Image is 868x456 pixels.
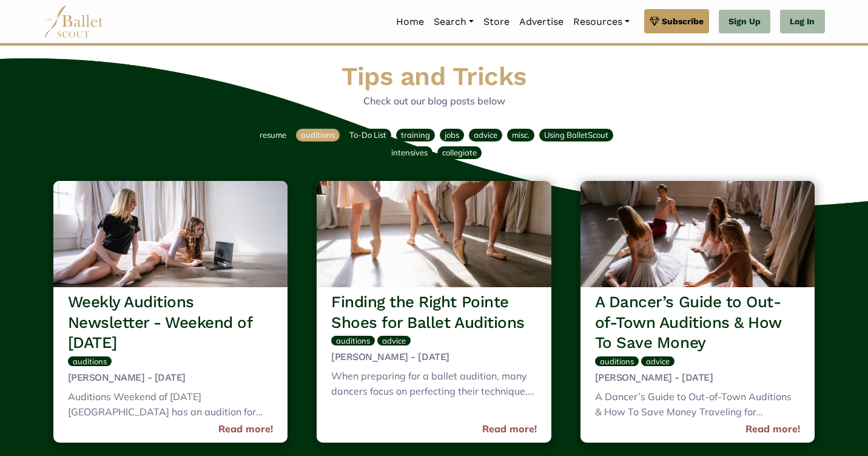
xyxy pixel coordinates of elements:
img: header_image.img [317,181,551,287]
a: Read more! [745,421,800,437]
span: auditions [600,356,634,366]
a: Home [391,9,429,35]
a: Read more! [218,421,273,437]
a: Sign Up [719,10,770,34]
img: header_image.img [53,181,288,287]
span: auditions [336,336,370,345]
span: Subscribe [662,15,704,28]
div: A Dancer’s Guide to Out-of-Town Auditions & How To Save Money Traveling for auditions can be both... [595,389,801,423]
img: header_image.img [580,181,815,287]
h3: Weekly Auditions Newsletter - Weekend of [DATE] [68,292,274,353]
span: advice [474,130,497,140]
span: auditions [301,130,335,140]
h1: Tips and Tricks [49,60,820,94]
span: intensives [391,148,428,157]
span: training [401,130,430,140]
span: advice [382,336,406,345]
span: To-Do List [349,130,386,140]
span: auditions [73,356,107,366]
a: Subscribe [644,9,709,33]
a: Store [479,9,514,35]
span: collegiate [442,148,477,157]
span: Using BalletScout [544,130,608,140]
span: resume [260,130,286,140]
div: Auditions Weekend of [DATE] [GEOGRAPHIC_DATA] has an audition for admittance into the Dance Depar... [68,389,274,423]
p: Check out our blog posts below [49,94,820,109]
span: jobs [445,130,459,140]
h5: [PERSON_NAME] - [DATE] [331,351,537,364]
a: Resources [568,9,634,35]
a: Log In [780,10,824,34]
span: advice [646,356,670,366]
a: Read more! [482,421,537,437]
span: misc. [512,130,530,140]
h5: [PERSON_NAME] - [DATE] [68,372,274,384]
h3: Finding the Right Pointe Shoes for Ballet Auditions [331,292,537,333]
a: Advertise [514,9,568,35]
img: gem.svg [650,15,659,28]
div: When preparing for a ballet audition, many dancers focus on perfecting their technique, refining ... [331,369,537,402]
a: Search [429,9,479,35]
h5: [PERSON_NAME] - [DATE] [595,372,801,384]
h3: A Dancer’s Guide to Out-of-Town Auditions & How To Save Money [595,292,801,353]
